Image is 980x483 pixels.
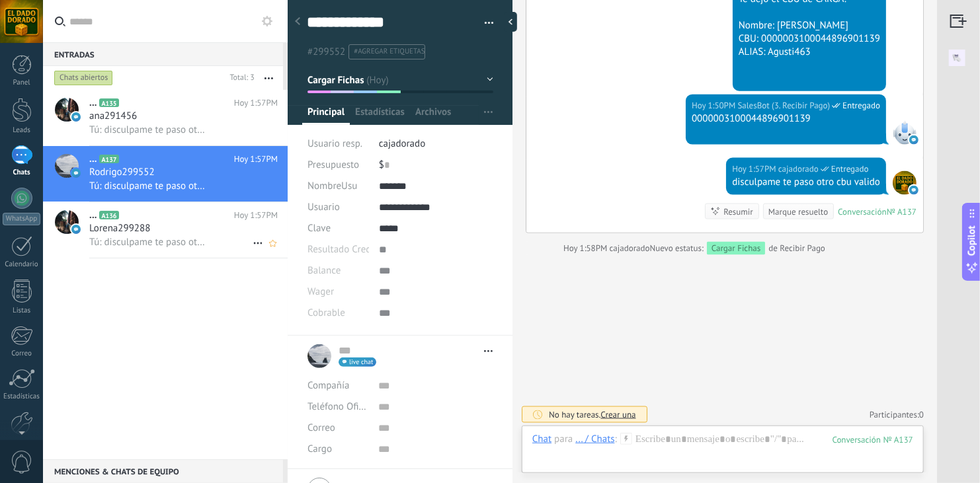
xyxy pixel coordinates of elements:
div: ... / Chats [575,433,614,445]
div: Compañía [307,375,368,396]
span: ... [89,96,97,110]
div: Hoy 1:58PM [563,242,610,255]
span: ana291456 [89,110,137,123]
div: Menciones & Chats de equipo [43,459,283,483]
div: Usuario [307,197,369,218]
img: icon [71,168,81,178]
span: Resultado Credencial [307,244,397,254]
span: Rodrigo299552 [89,166,155,179]
div: Chats [3,168,41,177]
span: Copilot [965,225,979,256]
img: onlinechat.svg [909,135,919,145]
span: NombreUsu [307,181,357,191]
span: : [615,433,617,446]
button: Más [255,66,283,90]
span: Tú: disculpame te paso otro cbu valido [89,180,205,192]
button: Correo [307,418,335,439]
div: Presupuesto [307,155,369,176]
div: 137 [833,434,913,445]
div: Panel [3,79,41,87]
span: Hoy 1:57PM [234,209,278,222]
span: cajadorado [893,171,917,195]
div: de Recibir Pago [650,242,825,255]
span: cajadorado [379,137,425,150]
div: Balance [307,260,369,281]
span: A137 [99,155,118,163]
div: Conversación [838,206,887,217]
div: Wager [307,281,369,303]
span: A136 [99,211,118,219]
span: SalesBot (3. Recibir Pago) [738,99,831,112]
div: WhatsApp [3,213,40,225]
span: Lorena299288 [89,222,150,235]
span: 0 [919,409,924,420]
span: cajadorado [610,242,650,254]
span: Balance [307,266,341,276]
span: Usuario [307,202,340,212]
span: Crear una [600,409,635,420]
span: Tú: disculpame te paso otro cbu valido [89,236,205,248]
div: Usuario resp. [307,133,369,155]
span: Teléfono Oficina [307,400,376,413]
span: Usuario resp. [307,137,362,150]
span: #299552 [307,46,345,58]
span: Tú: disculpame te paso otro cbu valido [89,124,205,136]
div: ALIAS: Agusti463 [739,46,880,59]
div: Chats abiertos [54,70,113,86]
a: Participantes:0 [870,409,924,420]
span: Nuevo estatus: [650,242,704,255]
div: No hay tareas. [549,409,636,420]
div: Marque resuelto [768,205,828,218]
a: avataricon...A137Hoy 1:57PMRodrigo299552Tú: disculpame te paso otro cbu valido [43,146,288,202]
span: Wager [307,287,334,297]
span: Presupuesto [307,159,359,171]
div: Entradas [43,42,283,66]
img: onlinechat.svg [909,186,919,195]
span: Entregado [842,99,880,112]
div: Cargo [307,439,368,460]
span: para [554,433,573,446]
div: CBU: 0000003100044896901139 [739,32,880,46]
div: Resultado Credencial [307,239,369,260]
span: SalesBot [893,121,917,145]
div: Calendario [3,260,41,269]
img: icon [71,112,81,122]
a: avataricon...A136Hoy 1:57PMLorena299288Tú: disculpame te paso otro cbu valido [43,202,288,258]
span: cajadorado (Oficina de Venta) [778,163,819,176]
div: NombreUsu [307,176,369,197]
div: Listas [3,307,41,315]
span: Cobrable [307,308,345,318]
div: $ [379,155,493,176]
span: ... [89,153,97,166]
span: #agregar etiquetas [354,47,425,56]
div: Clave [307,218,369,239]
div: disculpame te paso otro cbu valido [732,176,880,189]
div: Nombre: [PERSON_NAME] [739,19,880,32]
div: Cargar Fichas [707,242,766,255]
button: Teléfono Oficina [307,396,368,418]
div: Cobrable [307,303,369,324]
img: icon [71,225,81,234]
div: Correo [3,350,41,358]
span: Cargo [307,444,332,454]
span: Archivos [415,106,451,125]
div: № A137 [887,206,917,217]
div: Resumir [723,205,753,218]
div: Estadísticas [3,392,41,401]
span: Hoy 1:57PM [234,153,278,166]
div: Leads [3,126,41,135]
span: Correo [307,422,335,434]
span: Clave [307,223,331,233]
span: A135 [99,98,118,107]
div: 0000003100044896901139 [692,112,880,126]
span: Hoy 1:57PM [234,96,278,110]
div: Hoy 1:50PM [692,99,738,112]
span: Entregado [831,163,869,176]
a: avataricon...A135Hoy 1:57PMana291456Tú: disculpame te paso otro cbu valido [43,90,288,145]
div: Ocultar [504,12,517,32]
span: live chat [349,359,373,365]
span: ... [89,209,97,222]
div: Hoy 1:57PM [732,163,778,176]
span: Principal [307,106,345,125]
span: Estadísticas [355,106,405,125]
